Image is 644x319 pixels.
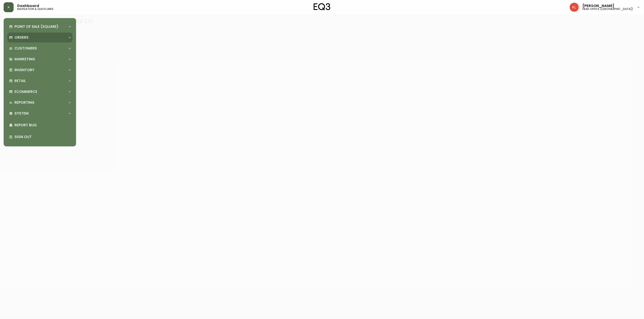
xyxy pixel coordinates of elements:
div: Customers [7,43,72,53]
div: Sign Out [7,131,72,143]
p: Retail [14,78,26,83]
p: Orders [14,35,29,40]
div: Reporting [7,98,72,108]
p: Marketing [14,57,35,62]
div: Orders [7,33,72,42]
p: Inventory [14,68,34,73]
div: Retail [7,76,72,86]
div: Point of Sale (Square) [7,22,72,32]
p: System [14,111,29,116]
img: logo [314,3,330,10]
p: Reporting [14,100,34,105]
span: [PERSON_NAME] [582,4,614,8]
h5: head office ([GEOGRAPHIC_DATA]) [582,8,633,10]
div: Inventory [7,65,72,75]
div: System [7,108,72,118]
span: Dashboard [17,4,39,8]
p: Customers [14,46,37,51]
p: Sign Out [14,134,71,139]
p: Ecommerce [14,89,37,94]
img: 2c0c8aa7421344cf0398c7f872b772b5 [570,3,579,12]
p: Point of Sale (Square) [14,24,58,29]
h5: navigation & quick links [17,8,53,10]
p: Report Bug [14,123,71,128]
div: Marketing [7,54,72,64]
div: Ecommerce [7,87,72,97]
div: Report Bug [7,119,72,131]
